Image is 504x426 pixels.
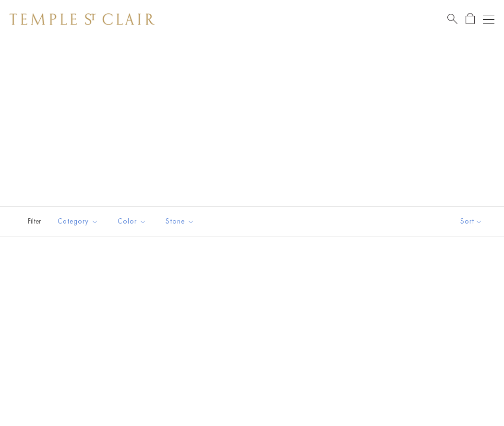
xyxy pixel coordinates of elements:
[447,13,457,25] a: Search
[50,211,106,232] button: Category
[113,215,154,227] span: Color
[53,215,106,227] span: Category
[466,13,475,25] a: Open Shopping Bag
[110,211,154,232] button: Color
[483,13,494,25] button: Open navigation
[161,215,202,227] span: Stone
[158,211,202,232] button: Stone
[10,13,155,25] img: Temple St. Clair
[439,207,504,236] button: Show sort by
